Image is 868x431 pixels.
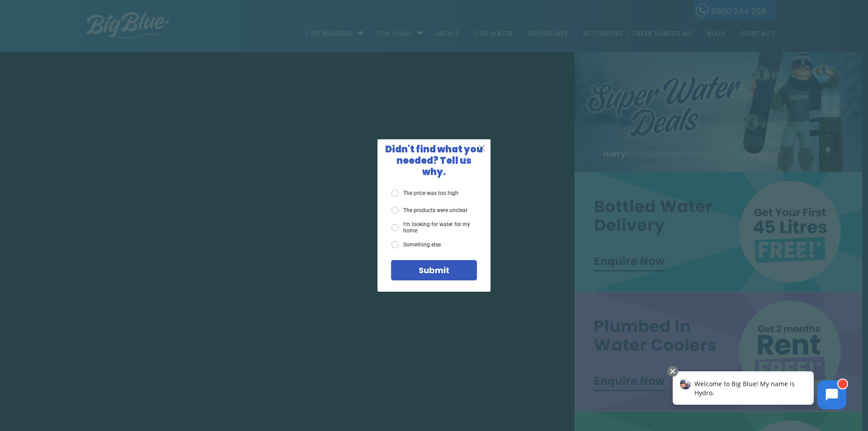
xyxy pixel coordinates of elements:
[663,364,855,418] iframe: Chatbot
[392,207,467,214] label: The products were unclear
[392,241,441,248] label: Something else
[392,221,477,234] label: I'm looking for water for my home
[392,189,458,197] label: The price was too high
[478,142,486,153] span: X
[385,143,483,178] span: Didn't find what you needed? Tell us why.
[419,265,449,276] span: Submit
[808,371,855,418] iframe: Chatbot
